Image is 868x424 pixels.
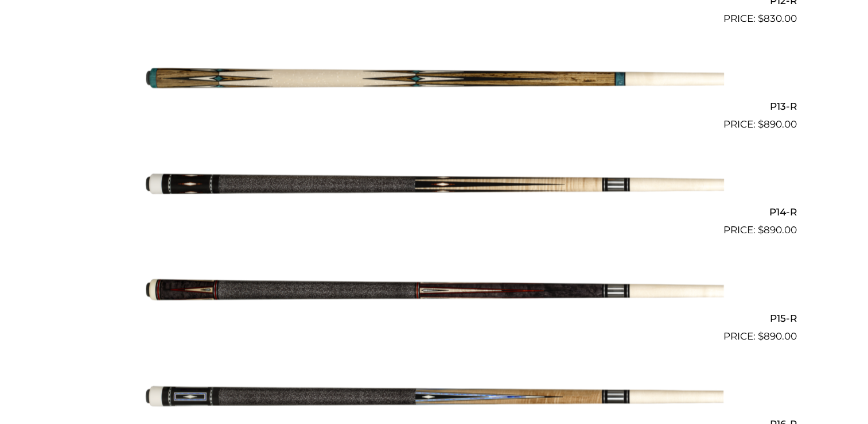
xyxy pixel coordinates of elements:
[758,330,764,342] span: $
[145,31,724,128] img: P13-R
[758,13,797,24] bdi: 830.00
[758,224,797,236] bdi: 890.00
[758,330,797,342] bdi: 890.00
[758,224,764,236] span: $
[72,31,797,132] a: P13-R $890.00
[72,307,797,329] h2: P15-R
[758,118,797,130] bdi: 890.00
[145,242,724,339] img: P15-R
[758,13,764,24] span: $
[72,96,797,117] h2: P13-R
[72,137,797,238] a: P14-R $890.00
[758,118,764,130] span: $
[72,202,797,223] h2: P14-R
[145,137,724,233] img: P14-R
[72,242,797,344] a: P15-R $890.00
